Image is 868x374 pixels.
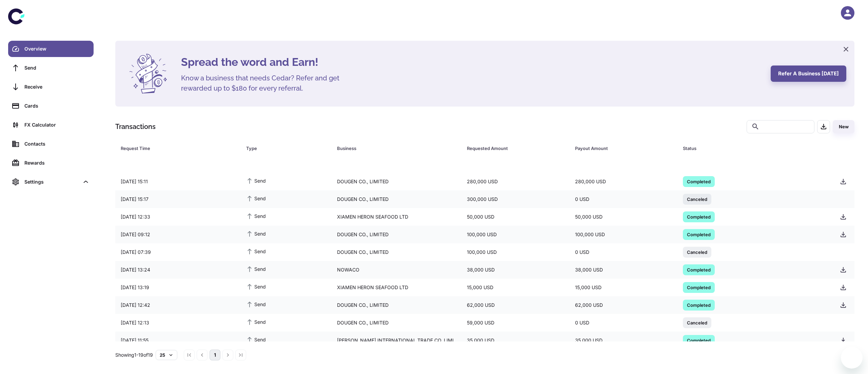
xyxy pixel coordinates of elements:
[683,178,715,185] span: Completed
[332,175,461,188] div: DOUGEN CO., LIMITED
[570,193,678,206] div: 0 USD
[24,64,90,72] div: Send
[8,155,94,171] a: Rewards
[461,263,570,276] div: 38,000 USD
[246,144,320,153] div: Type
[121,144,229,153] div: Request Time
[181,73,351,93] h5: Know a business that needs Cedar? Refer and get rewarded up to $180 for every referral.
[115,210,241,223] div: [DATE] 12:33
[461,175,570,188] div: 280,000 USD
[575,144,666,153] div: Payout Amount
[246,300,266,308] span: Send
[833,120,854,133] button: New
[461,246,570,259] div: 100,000 USD
[115,299,241,312] div: [DATE] 12:42
[246,336,266,343] span: Send
[575,144,675,153] span: Payout Amount
[461,228,570,241] div: 100,000 USD
[181,54,763,70] h4: Spread the word and Earn!
[24,83,90,91] div: Receive
[8,41,94,57] a: Overview
[24,102,90,110] div: Cards
[683,337,715,343] span: Completed
[570,263,678,276] div: 38,000 USD
[115,246,241,259] div: [DATE] 07:39
[8,174,94,190] div: Settings
[246,194,266,202] span: Send
[246,230,266,237] span: Send
[115,263,241,276] div: [DATE] 13:24
[570,175,678,188] div: 280,000 USD
[461,210,570,223] div: 50,000 USD
[332,193,461,206] div: DOUGEN CO., LIMITED
[461,316,570,329] div: 59,000 USD
[570,299,678,312] div: 62,000 USD
[570,210,678,223] div: 50,000 USD
[8,98,94,114] a: Cards
[332,263,461,276] div: NOWACO
[24,140,90,148] div: Contacts
[246,283,266,290] span: Send
[115,175,241,188] div: [DATE] 15:11
[183,350,247,360] nav: pagination navigation
[246,177,266,184] span: Send
[115,334,241,347] div: [DATE] 11:55
[332,281,461,294] div: XIAMEN HERON SEAFOOD LTD
[683,301,715,308] span: Completed
[115,193,241,206] div: [DATE] 15:17
[121,144,238,153] span: Request Time
[683,213,715,220] span: Completed
[8,60,94,76] a: Send
[570,281,678,294] div: 15,000 USD
[246,212,266,220] span: Send
[461,334,570,347] div: 35,000 USD
[683,144,817,153] div: Status
[332,210,461,223] div: XIAMEN HERON SEAFOOD LTD
[683,266,715,273] span: Completed
[683,248,711,255] span: Canceled
[24,45,90,53] div: Overview
[24,121,90,129] div: FX Calculator
[332,228,461,241] div: DOUGEN CO., LIMITED
[332,334,461,347] div: [PERSON_NAME] INTERNATIONAL TRADE CO.,LIMITED
[683,195,711,202] span: Canceled
[332,316,461,329] div: DOUGEN CO., LIMITED
[461,299,570,312] div: 62,000 USD
[570,316,678,329] div: 0 USD
[461,193,570,206] div: 300,000 USD
[683,144,826,153] span: Status
[246,144,329,153] span: Type
[332,246,461,259] div: DOUGEN CO., LIMITED
[683,284,715,291] span: Completed
[841,347,863,369] iframe: Button to launch messaging window
[570,334,678,347] div: 35,000 USD
[115,351,153,359] p: Showing 1-19 of 19
[246,265,266,273] span: Send
[8,136,94,152] a: Contacts
[683,231,715,238] span: Completed
[115,281,241,294] div: [DATE] 13:19
[246,318,266,325] span: Send
[683,319,711,326] span: Canceled
[8,79,94,95] a: Receive
[771,66,846,82] button: Refer a business [DATE]
[246,247,266,255] span: Send
[332,299,461,312] div: DOUGEN CO., LIMITED
[467,144,567,153] span: Requested Amount
[210,350,220,360] button: page 1
[24,159,90,167] div: Rewards
[461,281,570,294] div: 15,000 USD
[570,246,678,259] div: 0 USD
[24,178,79,186] div: Settings
[115,228,241,241] div: [DATE] 09:12
[115,121,156,132] h1: Transactions
[570,228,678,241] div: 100,000 USD
[156,350,177,360] button: 25
[8,117,94,133] a: FX Calculator
[467,144,558,153] div: Requested Amount
[115,316,241,329] div: [DATE] 12:13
